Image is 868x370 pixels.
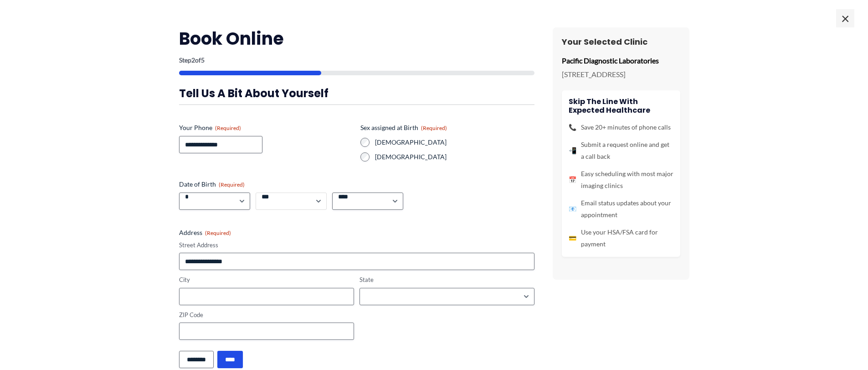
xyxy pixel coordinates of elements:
[421,125,447,131] span: (Required)
[569,97,673,115] h4: Skip the line with Expected Healthcare
[569,174,576,186] span: 📅
[215,125,241,131] span: (Required)
[375,152,534,162] label: [DEMOGRAPHIC_DATA]
[836,9,854,27] span: ×
[205,229,231,236] span: (Required)
[569,121,576,133] span: 📞
[569,203,576,215] span: 📧
[360,123,447,132] legend: Sex assigned at Birth
[375,138,534,147] label: [DEMOGRAPHIC_DATA]
[179,123,353,132] label: Your Phone
[562,36,680,47] h3: Your Selected Clinic
[569,232,576,244] span: 💳
[569,139,673,162] li: Submit a request online and get a call back
[179,27,534,50] h2: Book Online
[179,180,245,189] legend: Date of Birth
[179,241,534,250] label: Street Address
[569,168,673,192] li: Easy scheduling with most major imaging clinics
[179,228,231,237] legend: Address
[569,197,673,221] li: Email status updates about your appointment
[179,57,534,63] p: Step of
[569,121,673,133] li: Save 20+ minutes of phone calls
[360,276,534,284] label: State
[191,56,195,64] span: 2
[569,145,576,156] span: 📲
[219,181,245,188] span: (Required)
[562,54,680,68] p: Pacific Diagnostic Laboratories
[179,276,354,284] label: City
[179,311,354,319] label: ZIP Code
[201,56,205,64] span: 5
[179,86,534,100] h3: Tell us a bit about yourself
[569,226,673,250] li: Use your HSA/FSA card for payment
[562,68,680,81] p: [STREET_ADDRESS]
